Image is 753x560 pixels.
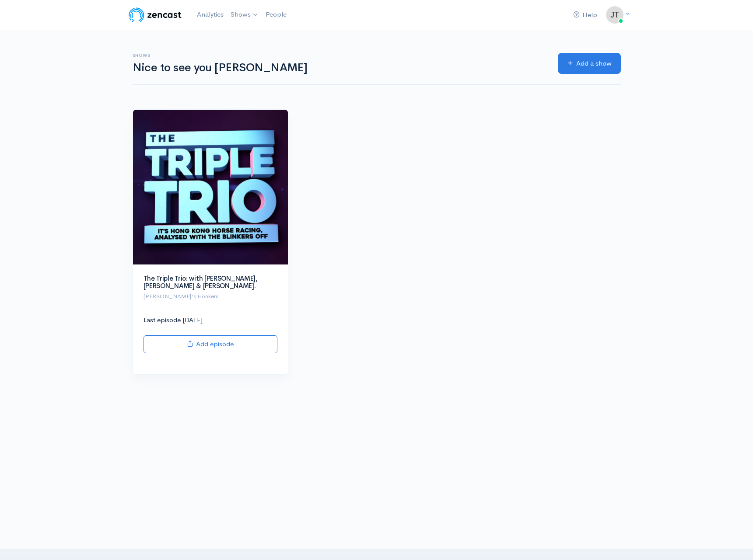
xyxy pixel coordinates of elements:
a: Add a show [558,53,621,74]
a: Shows [227,5,262,24]
a: Analytics [193,5,227,24]
img: ... [606,6,623,24]
h1: Nice to see you [PERSON_NAME] [133,62,547,74]
h6: Shows [133,53,547,58]
img: The Triple Trio: with Hutchi, Richo & R.S. Dye. [133,110,288,264]
a: People [262,5,290,24]
p: [PERSON_NAME]'s Honkers [144,292,277,301]
img: ZenCast Logo [127,6,183,24]
iframe: gist-messenger-bubble-iframe [723,530,744,551]
a: The Triple Trio: with [PERSON_NAME], [PERSON_NAME] & [PERSON_NAME]. [144,274,258,290]
div: Last episode [DATE] [144,315,277,353]
a: Help [570,6,601,24]
a: Add episode [144,335,277,353]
